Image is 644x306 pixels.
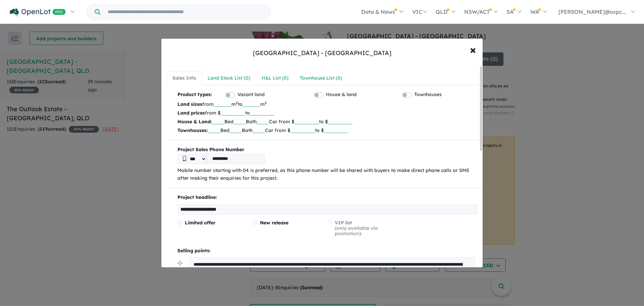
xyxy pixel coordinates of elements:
sup: 2 [265,100,267,105]
div: Townhouse List ( 0 ) [300,74,342,82]
p: Project headline: [177,193,477,202]
div: Sales Info [172,74,196,82]
b: Project Sales Phone Number [177,146,477,154]
img: Phone icon [183,156,186,161]
img: Openlot PRO Logo White [10,8,66,16]
span: Limited offer [185,220,215,226]
label: Townhouses [414,91,442,99]
b: House & Land: [177,119,212,125]
label: House & land [326,91,357,99]
p: Mobile number starting with 04 is preferred, as this phone number will be shared with buyers to m... [177,167,477,183]
p: from m to m [177,100,477,108]
div: [GEOGRAPHIC_DATA] - [GEOGRAPHIC_DATA] [253,49,391,57]
p: Bed Bath Car from $ to $ [177,126,477,135]
img: drag.svg [177,261,182,266]
div: Land Stock List ( 0 ) [208,74,250,82]
div: H&L List ( 0 ) [262,74,288,82]
b: Land prices [177,110,205,116]
label: Vacant land [237,91,265,99]
p: Selling points: [177,247,477,255]
b: Product types: [177,91,212,100]
input: Try estate name, suburb, builder or developer [102,5,269,19]
b: Townhouses: [177,127,208,133]
span: [PERSON_NAME]@ospc... [558,8,626,15]
sup: 2 [236,100,238,105]
p: from $ to [177,108,477,117]
p: Bed Bath Car from $ to $ [177,117,477,126]
span: New release [260,220,288,226]
span: × [470,42,476,57]
b: Land sizes [177,101,202,107]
